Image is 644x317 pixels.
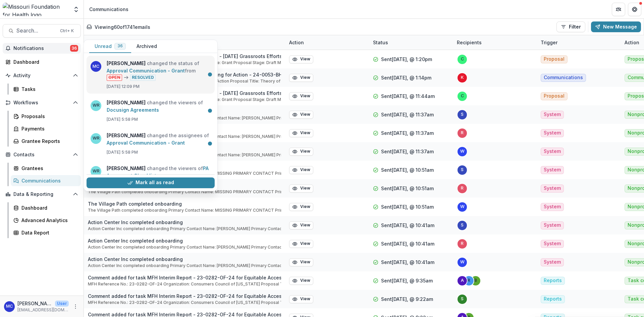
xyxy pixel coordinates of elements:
[285,35,369,50] div: Action
[3,149,81,160] button: Open Contacts
[107,165,211,179] p: changed the viewers of
[17,300,52,307] p: [PERSON_NAME]
[89,6,128,13] div: Communications
[381,203,434,210] p: Sent [DATE], @ 10:51am
[88,274,281,281] p: Comment added for task MFH Interim Report - 23-0282-OF-24 for Equitable Access to [GEOGRAPHIC_DATA]
[544,149,561,154] span: System
[289,92,313,100] button: View
[544,278,562,283] span: Reports
[11,111,81,122] a: Proposals
[381,129,434,137] p: Sent [DATE], @ 11:37am
[544,93,565,99] span: Proposal
[544,241,561,247] span: System
[71,303,79,311] button: More
[537,39,561,46] div: Trigger
[461,297,464,301] div: spadgett@moconsumers.org
[544,130,561,136] span: System
[461,75,464,80] div: kmallula@mffh.org
[21,217,75,224] div: Advanced Analytics
[88,300,281,306] p: MFH Reference No.: 23-0282-OF-24 Organization: Consumers Council of [US_STATE] Proposal Title: Eq...
[369,35,453,50] div: Status
[289,74,313,82] button: View
[88,263,281,269] p: Action Center Inc completed onboarding Primary Contact Name: [PERSON_NAME] Primary Contact Email:...
[461,242,464,246] div: rklann@mffh.org
[381,240,434,247] p: Sent [DATE], @ 10:41am
[21,165,75,172] div: Grantees
[87,177,215,188] button: Mark all as read
[461,131,464,135] div: rklann@mffh.org
[544,186,561,191] span: System
[537,35,621,50] div: Trigger
[544,75,583,81] span: Communications
[544,259,561,265] span: System
[11,163,81,174] a: Grantees
[70,45,78,52] span: 36
[381,93,435,100] p: Sent [DATE], @ 11:44am
[84,35,285,50] div: Content
[11,202,81,213] a: Dashboard
[3,97,81,108] button: Open Workflows
[453,39,486,46] div: Recipients
[107,107,159,113] a: Docusign Agreements
[13,58,75,65] div: Dashboard
[556,21,585,32] button: Filter
[544,296,562,302] span: Reports
[107,60,211,81] p: changed the status of from
[461,57,464,61] div: clawrence2505@gmail.com
[11,215,81,226] a: Advanced Analytics
[544,204,561,210] span: System
[88,281,281,287] p: MFH Reference No.: 23-0282-OF-24 Organization: Consumers Council of [US_STATE] Proposal Title: Eq...
[117,44,123,48] span: 36
[3,43,81,54] button: Notifications36
[381,185,434,192] p: Sent [DATE], @ 10:51am
[544,167,561,173] span: System
[468,278,470,283] div: rlerch@mffh.org
[21,138,75,145] div: Grantee Reports
[289,258,313,266] button: View
[13,152,70,158] span: Contacts
[3,70,81,81] button: Open Activity
[460,205,465,209] div: wrohrbach@mffh.org
[21,125,75,132] div: Payments
[88,244,281,250] p: Action Center Inc completed onboarding Primary Contact Name: [PERSON_NAME] Primary Contact Email:...
[289,203,313,211] button: View
[461,94,464,98] div: clawrence2505@gmail.com
[289,221,313,229] button: View
[71,3,81,16] button: Open entity switcher
[21,229,75,236] div: Data Report
[107,68,185,73] a: Approval Communication - Grant
[21,177,75,184] div: Communications
[84,39,111,46] div: Content
[289,148,313,156] button: View
[381,259,434,266] p: Sent [DATE], @ 10:41am
[461,223,464,227] div: simransidhus.work+1@gmail.com
[88,237,281,244] p: Action Center Inc completed onboarding
[289,295,313,303] button: View
[544,222,561,228] span: System
[88,256,281,263] p: Action Center Inc completed onboarding
[461,168,464,172] div: simransidhus.work+1@gmail.com
[21,86,75,93] div: Tasks
[11,175,81,186] a: Communications
[621,39,643,46] div: Action
[11,227,81,238] a: Data Report
[461,112,464,117] div: simransidhus.work+1@gmail.com
[3,3,69,16] img: Missouri Foundation for Health logo
[17,307,69,313] p: [EMAIL_ADDRESS][DOMAIN_NAME]
[381,166,434,173] p: Sent [DATE], @ 10:51am
[289,240,313,248] button: View
[13,100,70,106] span: Workflows
[21,204,75,211] div: Dashboard
[381,56,432,63] p: Sent [DATE], @ 1:20pm
[107,165,209,178] a: PA Agreement Checklist
[381,222,434,229] p: Sent [DATE], @ 10:41am
[544,56,565,62] span: Proposal
[88,293,281,300] p: Comment added for task MFH Interim Report - 23-0282-OF-24 for Equitable Access to [GEOGRAPHIC_DATA]
[285,39,308,46] div: Action
[55,301,69,307] p: User
[59,27,75,35] div: Ctrl + K
[289,55,313,63] button: View
[3,56,81,67] a: Dashboard
[3,189,81,200] button: Open Data & Reporting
